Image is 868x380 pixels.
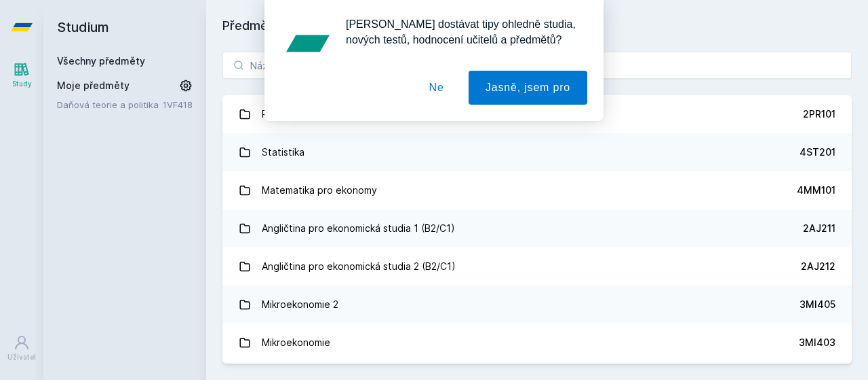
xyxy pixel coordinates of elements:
button: Ne [412,71,461,105]
a: Statistika 4ST201 [222,133,852,171]
div: Statistika [262,139,304,166]
div: [PERSON_NAME] dostávat tipy ohledně studia, nových testů, hodnocení učitelů a předmětů? [335,16,587,48]
div: Mikroekonomie 2 [262,291,338,318]
div: 4MM101 [797,184,835,197]
a: Matematika pro ekonomy 4MM101 [222,171,852,209]
div: 2AJ212 [801,260,835,273]
a: Mikroekonomie 3MI403 [222,324,852,362]
div: Angličtina pro ekonomická studia 1 (B2/C1) [262,215,455,242]
div: 3MI405 [800,298,835,311]
div: Matematika pro ekonomy [262,177,377,204]
div: 4ST201 [800,145,835,159]
a: Angličtina pro ekonomická studia 1 (B2/C1) 2AJ211 [222,209,852,247]
a: Uživatel [3,328,41,369]
div: Mikroekonomie [262,329,330,356]
div: Uživatel [7,352,36,362]
a: Mikroekonomie 2 3MI405 [222,286,852,324]
button: Jasně, jsem pro [469,71,587,105]
a: Angličtina pro ekonomická studia 2 (B2/C1) 2AJ212 [222,247,852,286]
div: Angličtina pro ekonomická studia 2 (B2/C1) [262,253,456,280]
div: 2AJ211 [803,222,835,235]
img: notification icon [281,16,335,71]
div: 3MI403 [799,336,835,349]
